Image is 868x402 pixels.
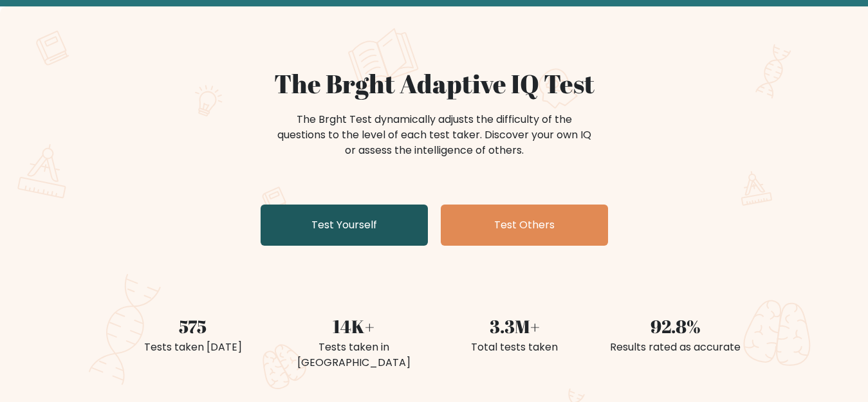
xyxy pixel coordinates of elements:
div: 14K+ [281,313,427,340]
div: 3.3M+ [442,313,587,340]
div: Tests taken in [GEOGRAPHIC_DATA] [281,340,427,370]
div: 575 [120,313,266,340]
div: Results rated as accurate [603,340,748,355]
div: Total tests taken [442,340,587,355]
div: Tests taken [DATE] [120,340,266,355]
div: 92.8% [603,313,748,340]
h1: The Brght Adaptive IQ Test [120,68,748,99]
div: The Brght Test dynamically adjusts the difficulty of the questions to the level of each test take... [273,112,595,158]
a: Test Yourself [261,205,428,246]
a: Test Others [441,205,608,246]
